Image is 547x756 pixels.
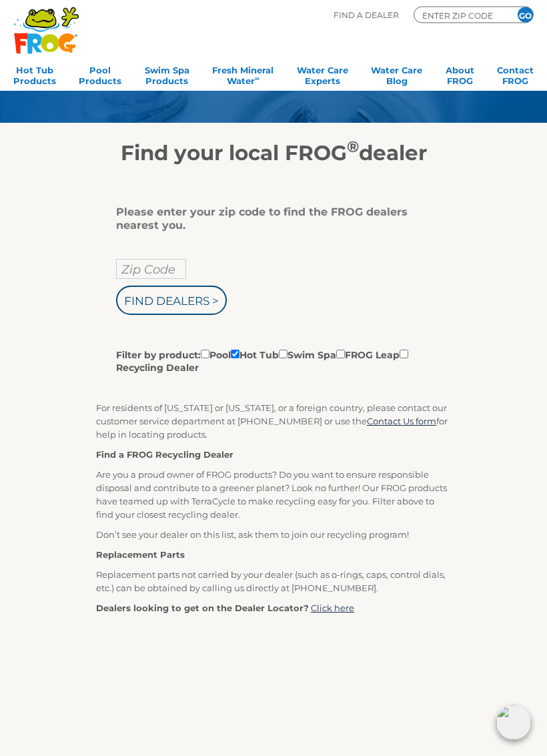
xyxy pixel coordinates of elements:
[497,61,534,87] a: ContactFROG
[334,7,399,23] p: Find A Dealer
[297,61,348,87] a: Water CareExperts
[96,528,451,542] p: Don’t see your dealer on this list, ask them to join our recycling program!
[7,141,540,166] h2: Find your local FROG dealer
[116,348,421,375] label: Filter by product: Pool Hot Tub Swim Spa FROG Leap Recycling Dealer
[96,402,451,442] p: For residents of [US_STATE] or [US_STATE], or a foreign country, please contact our customer serv...
[13,61,56,87] a: Hot TubProducts
[336,350,345,359] input: Filter by product:PoolHot TubSwim SpaFROG LeapRecycling Dealer
[496,705,531,740] img: openIcon
[96,603,309,614] strong: Dealers looking to get on the Dealer Locator?
[79,61,121,87] a: PoolProducts
[116,206,421,233] div: Please enter your zip code to find the FROG dealers nearest you.
[518,7,533,23] input: GO
[347,137,359,157] sup: ®
[311,603,354,614] a: Click here
[96,450,233,460] strong: Find a FROG Recycling Dealer
[421,9,501,21] input: Zip Code Form
[212,61,273,87] a: Fresh MineralWater∞
[231,350,239,359] input: Filter by product:PoolHot TubSwim SpaFROG LeapRecycling Dealer
[255,75,259,82] sup: ∞
[96,569,451,595] p: Replacement parts not carried by your dealer (such as o-rings, caps, control dials, etc.) can be ...
[96,468,451,522] p: Are you a proud owner of FROG products? Do you want to ensure responsible disposal and contribute...
[400,350,408,359] input: Filter by product:PoolHot TubSwim SpaFROG LeapRecycling Dealer
[116,286,227,316] input: Find Dealers >
[446,61,474,87] a: AboutFROG
[367,416,436,427] a: Contact Us form
[371,61,422,87] a: Water CareBlog
[201,350,209,359] input: Filter by product:PoolHot TubSwim SpaFROG LeapRecycling Dealer
[145,61,189,87] a: Swim SpaProducts
[279,350,288,359] input: Filter by product:PoolHot TubSwim SpaFROG LeapRecycling Dealer
[96,550,185,560] strong: Replacement Parts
